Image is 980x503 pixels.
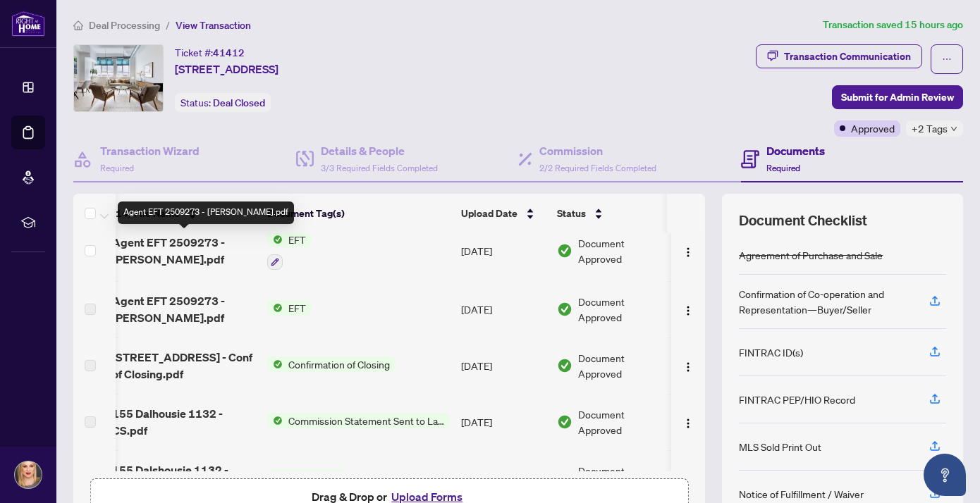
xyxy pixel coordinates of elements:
[11,11,45,37] img: logo
[176,19,251,32] span: View Transaction
[89,19,160,32] span: Deal Processing
[739,247,883,263] div: Agreement of Purchase and Sale
[74,45,163,111] img: IMG-C12236703_1.jpg
[106,194,262,233] th: (14) File Name
[784,45,911,68] div: Transaction Communication
[461,206,517,221] span: Upload Date
[283,356,396,372] span: Confirmation of Closing
[677,240,699,262] button: Logo
[455,394,551,450] td: [DATE]
[557,302,572,317] img: Document Status
[578,235,666,266] span: Document Approved
[739,211,867,230] span: Document Checklist
[321,142,438,159] h4: Details & People
[682,247,694,259] img: Logo
[557,471,572,486] img: Document Status
[213,97,265,109] span: Deal Closed
[539,142,656,159] h4: Commission
[739,286,912,317] div: Confirmation of Co-operation and Representation—Buyer/Seller
[455,337,551,394] td: [DATE]
[578,350,666,381] span: Document Approved
[267,356,396,372] button: Status IconConfirmation of Closing
[73,20,83,30] span: home
[283,300,312,316] span: EFT
[578,294,666,325] span: Document Approved
[832,85,963,109] button: Submit for Admin Review
[455,194,551,233] th: Upload Date
[677,354,699,377] button: Logo
[557,206,586,221] span: Status
[213,46,245,59] span: 41412
[912,120,948,137] span: +2 Tags
[557,358,572,373] img: Document Status
[756,44,922,68] button: Transaction Communication
[112,292,256,326] span: Agent EFT 2509273 - [PERSON_NAME].pdf
[823,17,963,33] article: Transaction saved 15 hours ago
[950,125,957,132] span: down
[766,142,825,159] h4: Documents
[267,232,312,270] button: Status IconEFT
[739,392,855,407] div: FINTRAC PEP/HIO Record
[455,221,551,281] td: [DATE]
[100,142,200,159] h4: Transaction Wizard
[942,54,952,64] span: ellipsis
[267,469,348,485] button: Status IconTrade Sheet
[112,349,256,383] span: [STREET_ADDRESS] - Conf of Closing.pdf
[677,298,699,321] button: Logo
[112,405,256,439] span: 155 Dalhousie 1132 - CS.pdf
[682,361,694,373] img: Logo
[682,305,694,316] img: Logo
[677,467,699,490] button: Logo
[175,61,278,77] span: [STREET_ADDRESS]
[267,413,283,428] img: Status Icon
[283,469,348,485] span: Trade Sheet
[739,439,821,454] div: MLS Sold Print Out
[321,163,438,173] span: 3/3 Required Fields Completed
[267,300,312,316] button: Status IconEFT
[175,44,245,61] div: Ticket #:
[267,469,283,485] img: Status Icon
[267,232,283,247] img: Status Icon
[118,201,294,224] div: Agent EFT 2509273 - [PERSON_NAME].pdf
[455,281,551,337] td: [DATE]
[267,413,450,428] button: Status IconCommission Statement Sent to Lawyer
[262,194,455,233] th: Document Tag(s)
[112,461,256,495] span: 155 Dalshousie 1132 - Trade Sheet Aug172025.pdf
[578,463,666,494] span: Document Approved
[175,93,271,112] div: Status:
[283,232,312,247] span: EFT
[283,413,450,428] span: Commission Statement Sent to Lawyer
[166,17,170,33] li: /
[739,486,864,502] div: Notice of Fulfillment / Waiver
[924,454,966,496] button: Open asap
[15,461,42,488] img: Profile Icon
[682,418,694,429] img: Logo
[841,86,954,108] span: Submit for Admin Review
[578,406,666,437] span: Document Approved
[677,411,699,433] button: Logo
[851,120,895,136] span: Approved
[112,234,256,268] span: Agent EFT 2509273 - [PERSON_NAME].pdf
[539,163,656,173] span: 2/2 Required Fields Completed
[766,163,800,173] span: Required
[557,243,572,259] img: Document Status
[551,194,671,233] th: Status
[557,414,572,430] img: Document Status
[100,163,134,173] span: Required
[267,300,283,316] img: Status Icon
[267,356,283,372] img: Status Icon
[739,344,803,360] div: FINTRAC ID(s)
